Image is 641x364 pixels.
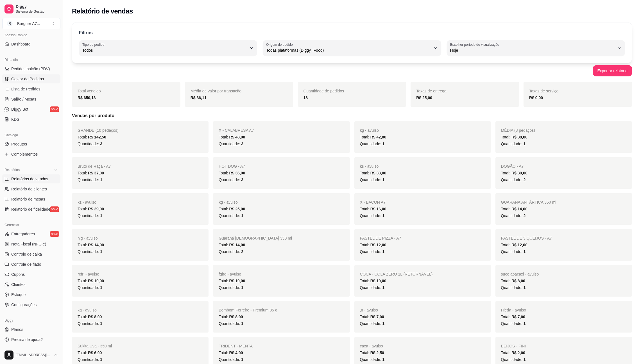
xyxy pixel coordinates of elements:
span: R$ 8,00 [88,315,102,319]
span: Quantidade: [78,321,102,326]
span: Total: [219,135,245,139]
span: 3 [100,142,102,146]
span: R$ 7,00 [370,315,384,319]
span: Total: [78,279,104,283]
div: Burguer A7 ... [17,21,40,26]
span: R$ 7,00 [511,315,525,319]
button: Exportar relatório [593,65,632,76]
span: GUARANÁ ANTÁRTICA 350 ml [501,200,556,204]
span: 1 [382,178,385,182]
span: Clientes [11,282,26,287]
span: 1 [382,249,385,254]
span: R$ 16,00 [370,207,386,211]
a: Estoque [2,290,60,299]
span: BEIJOS - FINI [501,344,526,348]
span: Total: [219,207,245,211]
span: [EMAIL_ADDRESS][DOMAIN_NAME] [16,353,51,357]
span: Quantidade: [501,178,526,182]
a: Relatório de clientes [2,185,60,194]
span: Quantidade: [78,285,102,290]
a: Dashboard [2,40,60,49]
a: DiggySistema de Gestão [2,2,60,16]
span: Total: [501,351,525,355]
button: [EMAIL_ADDRESS][DOMAIN_NAME] [2,348,60,362]
span: Quantidade: [78,142,102,146]
span: 1 [241,285,243,290]
span: Salão / Mesas [11,96,36,102]
span: R$ 2,00 [511,351,525,355]
span: 1 [524,357,526,362]
span: Quantidade: [219,357,243,362]
span: Controle de fiado [11,261,41,267]
span: Total: [219,171,245,175]
span: Total: [78,315,102,319]
span: Quantidade de pedidos [303,89,344,93]
span: R$ 8,00 [229,315,243,319]
span: Total: [78,135,106,139]
a: Gestor de Pedidos [2,74,60,83]
span: Relatórios [4,168,20,172]
span: Total: [219,279,245,283]
strong: R$ 650,13 [78,95,96,100]
a: Precisa de ajuda? [2,335,60,344]
span: Quantidade: [219,249,243,254]
label: Origem do pedido [266,42,295,47]
span: R$ 25,00 [229,207,245,211]
div: Acesso Rápido [2,31,60,40]
a: KDS [2,115,60,124]
span: R$ 33,00 [370,171,386,175]
span: R$ 42,00 [370,135,386,139]
span: Quantidade: [78,178,102,182]
span: Quantidade: [501,285,526,290]
button: Tipo do pedidoTodos [79,40,257,56]
span: Total: [219,315,243,319]
span: R$ 29,00 [88,207,104,211]
a: Relatório de fidelidadenovo [2,205,60,214]
span: Quantidade: [360,285,385,290]
span: R$ 12,00 [511,243,527,247]
span: 1 [382,357,385,362]
span: Relatórios de vendas [11,176,48,182]
span: Todos [82,47,247,53]
span: kg - avulso [78,308,97,312]
span: 1 [382,321,385,326]
span: Quantidade: [219,285,243,290]
span: Total: [501,135,527,139]
span: Bruto de Raça - A7 [78,164,111,169]
span: Bombom Ferreiro - Premium 85 g [219,308,277,312]
label: Tipo do pedido [82,42,106,47]
span: R$ 48,00 [229,135,245,139]
span: GRANDE (10 pedaços) [78,128,119,133]
span: R$ 14,00 [229,243,245,247]
strong: R$ 36,11 [191,95,207,100]
span: fghd - avulso [219,272,241,276]
span: R$ 14,00 [511,207,527,211]
span: Quantidade: [219,178,243,182]
a: Produtos [2,140,60,149]
span: R$ 6,00 [88,351,102,355]
span: Quantidade: [360,142,385,146]
span: 1 [241,357,243,362]
span: Total: [360,351,384,355]
span: TRIDENT - MENTA [219,344,253,348]
span: COCA - COLA ZERO 1L (RETORNÁVEL) [360,272,433,276]
span: MÉDIA (8 pedaços) [501,128,535,133]
span: Gestor de Pedidos [11,76,44,82]
span: Quantidade: [360,357,385,362]
span: Quantidade: [501,213,526,218]
span: R$ 10,00 [229,279,245,283]
strong: 18 [303,95,308,100]
span: Total: [501,243,527,247]
span: R$ 10,00 [370,279,386,283]
span: Quantidade: [360,213,385,218]
div: Catálogo [2,131,60,140]
span: Guaraná [DEMOGRAPHIC_DATA] 350 ml [219,236,292,240]
span: 2 [241,249,243,254]
span: R$ 36,00 [229,171,245,175]
a: Complementos [2,150,60,159]
span: B [7,21,13,26]
span: 1 [100,285,102,290]
span: Quantidade: [78,213,102,218]
span: PASTEL DE PIZZA - A7 [360,236,401,240]
span: KDS [11,117,19,122]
